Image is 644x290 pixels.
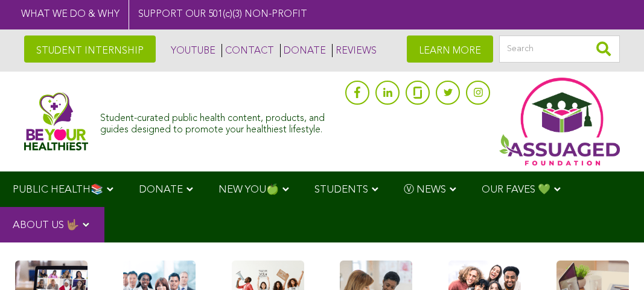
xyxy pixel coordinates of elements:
[100,107,339,136] div: Student-curated public health content, products, and guides designed to promote your healthiest l...
[13,220,79,230] span: ABOUT US 🤟🏽
[280,44,326,57] a: DONATE
[314,185,368,195] span: STUDENTS
[413,87,422,99] img: glassdoor
[482,185,550,195] span: OUR FAVES 💚
[168,44,215,57] a: YOUTUBE
[218,185,279,195] span: NEW YOU🍏
[499,78,620,165] img: Assuaged App
[332,44,377,57] a: REVIEWS
[139,185,183,195] span: DONATE
[24,35,156,63] a: STUDENT INTERNSHIP
[584,232,644,290] iframe: Chat Widget
[13,185,103,195] span: PUBLIC HEALTH📚
[404,185,446,195] span: Ⓥ NEWS
[222,44,274,57] a: CONTACT
[407,35,493,63] a: LEARN MORE
[499,35,620,63] input: Search
[24,92,88,150] img: Assuaged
